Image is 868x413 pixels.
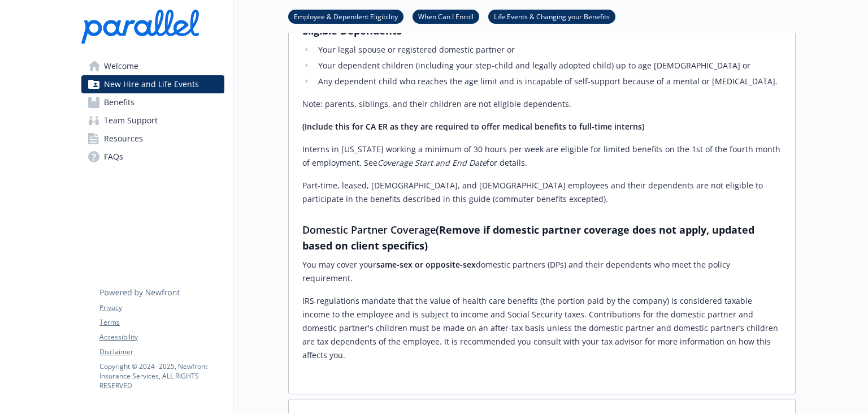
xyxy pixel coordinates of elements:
[302,179,782,206] p: Part-time, leased, [DEMOGRAPHIC_DATA], and [DEMOGRAPHIC_DATA] employees and their dependents are ...
[377,157,487,168] em: Coverage Start and End Date
[81,130,224,148] a: Resources
[315,43,782,57] li: Your legal spouse or registered domestic partner or
[302,143,782,170] p: Interns in [US_STATE] working a minimum of 30 hours per week are eligible for limited benefits on...
[302,222,782,253] h3: Domestic Partner Coverage
[302,223,754,252] strong: (Remove if domestic partner coverage does not apply, updated based on client specifics)
[104,148,123,166] span: FAQs
[376,259,476,270] strong: same-sex or opposite-sex
[413,11,479,21] a: When Can I Enroll
[99,362,224,390] p: Copyright © 2024 - 2025 , Newfront Insurance Services, ALL RIGHTS RESERVED
[104,57,138,75] span: Welcome
[81,75,224,93] a: New Hire and Life Events
[81,111,224,130] a: Team Support
[488,11,615,21] a: Life Events & Changing your Benefits
[302,97,782,111] p: Note: parents, siblings, and their children are not eligible dependents.
[81,57,224,75] a: Welcome
[81,93,224,111] a: Benefits
[302,121,644,132] strong: (Include this for CA ER as they are required to offer medical benefits to full-time interns)
[81,148,224,166] a: FAQs
[104,75,199,93] span: New Hire and Life Events
[302,294,782,362] p: ​IRS regulations mandate that the value of health care benefits (the portion paid by the company)...
[99,317,224,328] a: Terms
[315,75,782,88] li: Any dependent child who reaches the age limit and is incapable of self-support because of a menta...
[104,130,143,148] span: Resources
[99,332,224,342] a: Accessibility
[288,11,403,21] a: Employee & Dependent Eligibility
[104,93,134,111] span: Benefits
[104,111,158,130] span: Team Support
[99,303,224,313] a: Privacy
[302,258,782,285] p: You may cover your domestic partners (DPs) and their dependents who meet the policy requirement.
[99,347,224,357] a: Disclaimer
[315,59,782,72] li: Your dependent children (including your step-child and legally adopted child) up to age [DEMOGRAP...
